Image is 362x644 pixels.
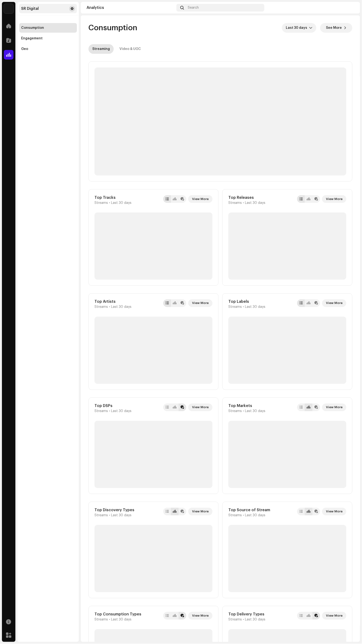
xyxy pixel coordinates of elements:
[245,618,265,622] span: Last 30 days
[192,611,209,621] span: View More
[326,298,343,308] span: View More
[21,47,28,51] div: Geo
[109,201,110,205] span: •
[326,611,343,621] span: View More
[19,34,77,43] re-m-nav-item: Engagement
[94,305,108,309] span: Streams
[111,201,131,205] span: Last 30 days
[21,7,39,11] div: SR Digital‎
[228,612,265,617] div: Top Delivery Types
[228,195,265,200] div: Top Releases
[188,508,212,516] button: View More
[243,201,244,205] span: •
[245,514,265,517] span: Last 30 days
[326,507,343,516] span: View More
[109,618,110,622] span: •
[94,618,108,622] span: Streams
[94,404,131,408] div: Top DSPs
[243,409,244,413] span: •
[94,612,141,617] div: Top Consumption Types
[188,404,212,411] button: View More
[228,508,270,513] div: Top Source of Stream
[228,409,242,413] span: Streams
[320,23,352,33] button: See More
[228,404,265,408] div: Top Markets
[94,514,108,517] span: Streams
[322,508,346,516] button: View More
[245,201,265,205] span: Last 30 days
[243,305,244,309] span: •
[119,44,141,54] div: Video & UGC
[192,194,209,204] span: View More
[243,514,244,517] span: •
[109,409,110,413] span: •
[228,201,242,205] span: Streams
[228,305,242,309] span: Streams
[245,409,265,413] span: Last 30 days
[111,618,131,622] span: Last 30 days
[322,404,346,411] button: View More
[192,507,209,516] span: View More
[19,44,77,54] re-m-nav-item: Geo
[21,26,44,30] div: Consumption
[188,195,212,203] button: View More
[322,299,346,307] button: View More
[347,4,354,12] img: 590b8f2b-0e9b-43f4-8555-843e2a82516d
[188,299,212,307] button: View More
[94,299,131,304] div: Top Artists
[88,23,137,33] span: Consumption
[322,195,346,203] button: View More
[109,514,110,517] span: •
[19,23,77,33] re-m-nav-item: Consumption
[94,409,108,413] span: Streams
[188,6,199,10] span: Search
[94,195,131,200] div: Top Tracks
[309,23,312,33] div: dropdown trigger
[87,6,175,10] div: Analytics
[245,305,265,309] span: Last 30 days
[111,305,131,309] span: Last 30 days
[286,23,309,33] span: Last 30 days
[188,612,212,620] button: View More
[326,194,343,204] span: View More
[92,44,110,54] div: Streaming
[243,618,244,622] span: •
[228,618,242,622] span: Streams
[326,403,343,412] span: View More
[109,305,110,309] span: •
[111,409,131,413] span: Last 30 days
[4,4,13,13] img: c1aec8e0-cc53-42f4-96df-0a0a8a61c953
[192,298,209,308] span: View More
[228,514,242,517] span: Streams
[228,299,265,304] div: Top Labels
[192,403,209,412] span: View More
[21,36,43,40] div: Engagement
[111,514,131,517] span: Last 30 days
[94,201,108,205] span: Streams
[94,508,134,513] div: Top Discovery Types
[322,612,346,620] button: View More
[326,23,342,33] span: See More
